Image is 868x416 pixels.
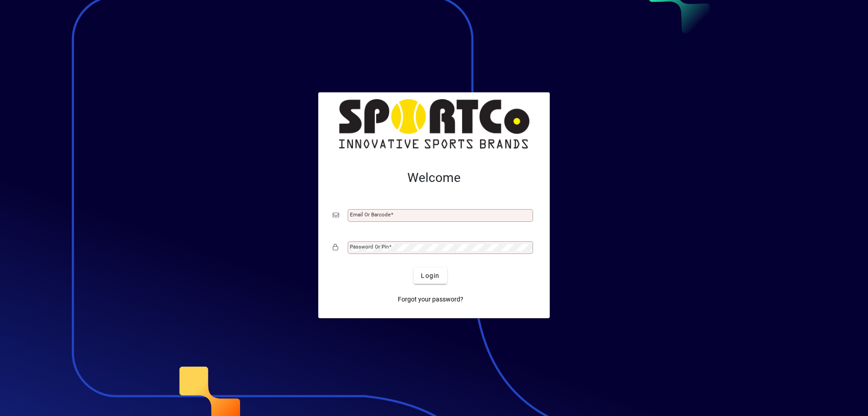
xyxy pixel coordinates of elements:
[398,295,463,304] span: Forgot your password?
[394,291,467,307] a: Forgot your password?
[414,268,447,284] button: Login
[350,211,391,218] mat-label: Email or Barcode
[421,271,439,281] span: Login
[350,244,389,250] mat-label: Password or Pin
[333,170,535,186] h2: Welcome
